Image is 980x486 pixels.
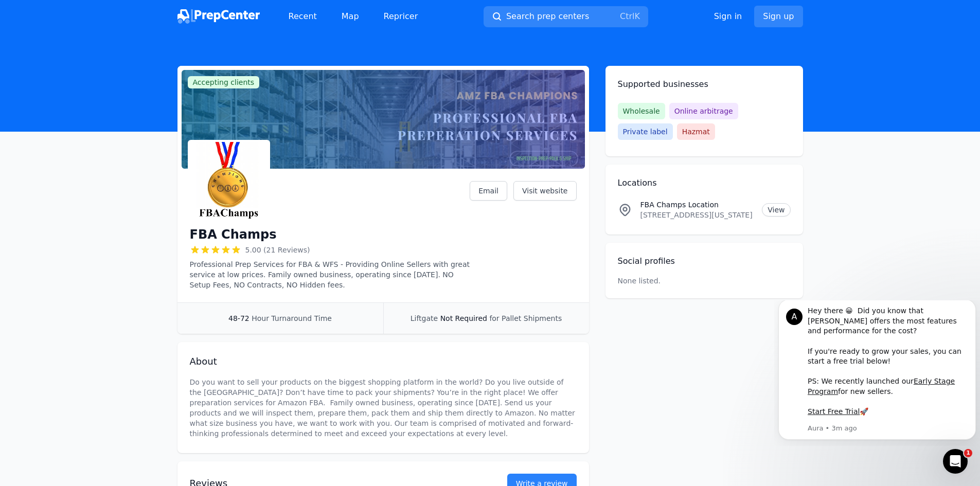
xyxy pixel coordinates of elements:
[964,449,972,457] span: 1
[618,78,791,91] h2: Supported businesses
[762,203,790,217] a: View
[618,123,673,140] span: Private label
[252,314,332,322] span: Hour Turnaround Time
[85,107,94,115] b: 🚀
[754,6,803,27] a: Sign up
[640,210,754,220] p: [STREET_ADDRESS][US_STATE]
[177,9,260,24] img: PrepCenter
[618,177,791,189] h2: Locations
[669,103,738,119] span: Online arbitrage
[470,181,507,201] a: Email
[774,300,980,446] iframe: Intercom notifications message
[440,314,487,322] span: Not Required
[33,6,194,122] div: Message content
[677,123,715,140] span: Hazmat
[618,255,791,267] h2: Social profiles
[33,6,194,117] div: Hey there 😀 Did you know that [PERSON_NAME] offers the most features and performance for the cost...
[620,11,634,21] kbd: Ctrl
[190,354,577,369] h2: About
[190,259,470,290] p: Professional Prep Services for FBA & WFS - Providing Online Sellers with great service at low pri...
[333,6,367,27] a: Map
[513,181,577,201] a: Visit website
[280,6,325,27] a: Recent
[489,314,562,322] span: for Pallet Shipments
[33,107,85,115] a: Start Free Trial
[33,123,194,133] p: Message from Aura, sent 3m ago
[618,103,665,119] span: Wholesale
[714,10,742,23] a: Sign in
[190,226,277,243] h1: FBA Champs
[12,8,28,25] div: Profile image for Aura
[245,245,310,255] span: 5.00 (21 Reviews)
[411,314,438,322] span: Liftgate
[188,76,260,88] span: Accepting clients
[640,200,754,210] p: FBA Champs Location
[228,314,250,322] span: 48-72
[484,6,648,27] button: Search prep centersCtrlK
[506,10,589,23] span: Search prep centers
[943,449,968,474] iframe: Intercom live chat
[618,276,661,286] p: None listed.
[634,11,640,21] kbd: K
[376,6,426,27] a: Repricer
[33,77,181,95] a: Early Stage Program
[190,142,268,220] img: FBA Champs
[190,377,577,439] p: Do you want to sell your products on the biggest shopping platform in the world? Do you live outs...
